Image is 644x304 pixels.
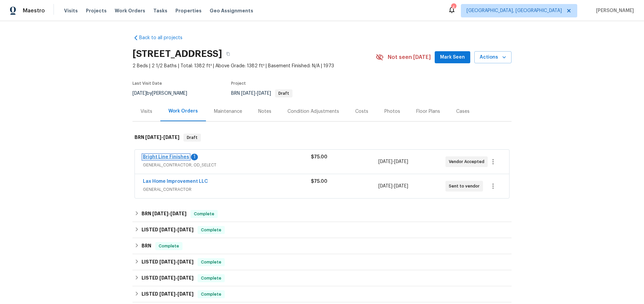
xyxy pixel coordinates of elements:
div: Condition Adjustments [287,108,339,115]
span: [DATE] [177,276,194,280]
span: Complete [198,227,224,233]
span: [DATE] [177,227,194,232]
span: Complete [191,211,217,217]
span: Geo Assignments [210,7,253,14]
span: $75.00 [311,179,327,184]
span: [DATE] [170,211,186,216]
span: Draft [276,91,292,95]
div: BRN [DATE]-[DATE]Complete [132,206,512,222]
span: [DATE] [163,135,179,140]
div: LISTED [DATE]-[DATE]Complete [132,222,512,238]
span: Complete [198,275,224,282]
div: 1 [191,154,198,160]
span: - [159,292,194,296]
span: - [159,276,194,280]
span: Project [231,81,246,85]
span: [DATE] [152,211,168,216]
a: Back to all projects [132,34,197,41]
span: Mark Seen [440,53,465,62]
span: [DATE] [145,135,161,140]
h6: LISTED [142,290,194,298]
span: - [145,135,179,140]
span: Complete [156,243,182,249]
h6: LISTED [142,258,194,266]
span: Visits [64,7,78,14]
span: Projects [86,7,107,14]
div: Cases [456,108,470,115]
span: Draft [184,134,200,141]
span: GENERAL_CONTRACTOR [143,186,311,193]
h6: BRN [135,134,179,142]
span: [DATE] [394,159,408,164]
span: Maestro [23,7,45,14]
span: [DATE] [159,276,175,280]
h6: BRN [142,210,186,218]
a: Bright Line Finishes [143,155,189,159]
button: Mark Seen [435,51,470,64]
span: - [241,91,271,96]
span: - [378,158,408,165]
button: Actions [474,51,512,64]
a: Lax Home Improvement LLC [143,179,208,184]
span: 2 Beds | 2 1/2 Baths | Total: 1382 ft² | Above Grade: 1382 ft² | Basement Finished: N/A | 1973 [132,63,376,69]
h6: LISTED [142,274,194,282]
span: Properties [175,7,202,14]
span: $75.00 [311,155,327,159]
span: [DATE] [177,259,194,264]
span: [DATE] [132,91,147,96]
span: [GEOGRAPHIC_DATA], [GEOGRAPHIC_DATA] [467,7,562,14]
span: Last Visit Date [132,81,162,85]
span: [DATE] [177,292,194,296]
div: Maintenance [214,108,242,115]
div: by [PERSON_NAME] [132,89,195,97]
span: Sent to vendor [449,183,482,189]
span: - [378,183,408,189]
span: Tasks [153,8,167,13]
div: 4 [451,4,456,11]
div: Notes [258,108,271,115]
div: LISTED [DATE]-[DATE]Complete [132,254,512,270]
span: Complete [198,259,224,265]
span: - [159,259,194,264]
span: Work Orders [115,7,145,14]
div: BRN [DATE]-[DATE]Draft [132,127,512,148]
span: [DATE] [378,159,392,164]
div: Photos [384,108,400,115]
h6: BRN [142,242,151,250]
span: [DATE] [241,91,255,96]
span: [DATE] [159,292,175,296]
span: [DATE] [257,91,271,96]
div: Visits [141,108,152,115]
div: Work Orders [168,108,198,115]
h2: [STREET_ADDRESS] [132,51,222,57]
span: GENERAL_CONTRACTOR, OD_SELECT [143,162,311,168]
span: [DATE] [394,184,408,188]
span: [DATE] [159,227,175,232]
span: Actions [480,53,506,62]
div: Floor Plans [416,108,440,115]
span: BRN [231,91,292,96]
div: Costs [355,108,368,115]
span: - [152,211,186,216]
span: Not seen [DATE] [388,54,431,61]
h6: LISTED [142,226,194,234]
div: LISTED [DATE]-[DATE]Complete [132,270,512,286]
span: - [159,227,194,232]
span: [PERSON_NAME] [593,7,634,14]
span: Vendor Accepted [449,158,487,165]
div: LISTED [DATE]-[DATE]Complete [132,286,512,302]
span: [DATE] [159,259,175,264]
span: Complete [198,291,224,298]
div: BRN Complete [132,238,512,254]
span: [DATE] [378,184,392,188]
button: Copy Address [222,48,234,60]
